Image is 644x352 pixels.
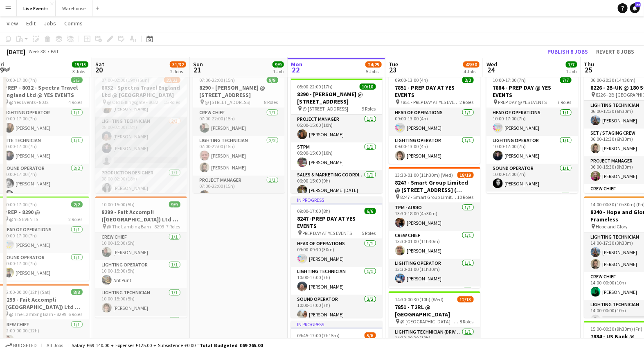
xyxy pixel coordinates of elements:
[365,61,382,68] span: 24/25
[3,18,21,29] a: View
[170,61,186,68] span: 31/32
[193,84,285,99] h3: 8290 - [PERSON_NAME] @ [STREET_ADDRESS]
[9,99,49,105] span: @ Yes Events - 8032
[205,99,251,105] span: @ [STREET_ADDRESS]
[365,208,376,214] span: 6/6
[264,99,278,105] span: 8 Roles
[463,61,480,68] span: 48/50
[498,99,547,105] span: PREP DAY @ YES EVENTS
[486,192,578,219] app-card-role: TPC Coordinator1/1
[291,115,383,142] app-card-role: Project Manager1/105:00-15:00 (10h)[PERSON_NAME]
[291,196,383,203] div: In progress
[71,201,83,208] span: 2/2
[389,72,480,164] div: 09:00-13:00 (4h)2/27851 - PREP DAY AT YES EVENTS 7851 - PREP DAY AT YES EVENTS2 RolesHead of Oper...
[69,311,83,317] span: 6 Roles
[45,342,65,348] span: All jobs
[389,231,480,259] app-card-role: Crew Chief1/113:30-01:00 (11h30m)[PERSON_NAME]
[297,83,333,90] span: 05:00-22:00 (17h)
[297,332,340,338] span: 09:45-17:00 (7h15m)
[360,83,376,90] span: 10/10
[107,223,164,230] span: @ The Lambing Barn - 8299
[486,108,578,136] app-card-role: Head of Operations1/110:00-17:00 (7h)[PERSON_NAME]
[366,68,381,74] div: 5 Jobs
[297,208,331,214] span: 09:00-17:00 (8h)
[457,194,474,200] span: 10 Roles
[457,172,474,178] span: 18/19
[26,20,36,27] span: Edit
[395,172,453,178] span: 13:30-01:00 (11h30m) (Wed)
[291,170,383,198] app-card-role: Sales & Marketing Coordinator1/106:00-15:00 (9h)[PERSON_NAME][DATE]
[71,289,83,295] span: 8/8
[486,72,578,193] div: 10:00-17:00 (7h)7/77884 - PREP DAY @ YES EVENTS PREP DAY @ YES EVENTS7 RolesHead of Operations1/1...
[23,18,39,29] a: Edit
[95,196,187,318] app-job-card: 10:00-15:00 (5h)9/98299 - Fait Accompli ([GEOGRAPHIC_DATA]) Ltd @ [GEOGRAPHIC_DATA] @ The Lambing...
[102,77,150,83] span: 07:00-02:00 (19h) (Sun)
[389,136,480,164] app-card-role: Lighting Operator1/109:00-13:00 (4h)[PERSON_NAME]
[95,84,187,99] h3: 8032 - Spectra Travel England Ltd @ [GEOGRAPHIC_DATA]
[560,77,572,83] span: 7/7
[72,61,88,68] span: 15/15
[170,68,186,74] div: 2 Jobs
[401,99,460,105] span: 7851 - PREP DAY AT YES EVENTS
[169,201,180,208] span: 9/9
[395,77,428,83] span: 09:00-13:00 (4h)
[462,77,474,83] span: 2/2
[485,65,497,74] span: 24
[95,72,187,193] div: 07:00-02:00 (19h) (Sun)22/238032 - Spectra Travel England Ltd @ [GEOGRAPHIC_DATA] @ Old Billingsg...
[291,239,383,267] app-card-role: Head of Operations1/109:00-09:30 (30m)[PERSON_NAME]
[56,0,92,16] button: Warehouse
[389,259,480,287] app-card-role: Lighting Operator1/113:30-01:00 (11h30m)[PERSON_NAME]
[107,99,159,105] span: @ Old Billingsgate - 8032
[291,295,383,334] app-card-role: Sound Operator2/210:00-17:00 (7h)[PERSON_NAME]
[69,99,83,105] span: 4 Roles
[566,61,577,68] span: 7/7
[72,342,263,348] div: Salary £69 140.00 + Expenses £125.00 + Subsistence £0.00 =
[95,61,104,68] span: Sat
[558,99,572,105] span: 7 Roles
[389,203,480,231] app-card-role: TPM - AUDIO1/113:30-18:00 (4h30m)[PERSON_NAME]
[200,77,235,83] span: 07:00-22:00 (15h)
[486,61,497,68] span: Wed
[51,48,59,54] div: BST
[4,289,51,295] span: 12:00-00:00 (12h) (Sat)
[291,196,383,318] app-job-card: In progress09:00-17:00 (8h)6/68247 -PREP DAY AT YES EVENTS PREP DAY AT YES EVENTS5 RolesHead of O...
[95,232,187,260] app-card-role: Crew Chief1/110:00-15:00 (5h)[PERSON_NAME]
[387,65,398,74] span: 23
[291,72,383,193] app-job-card: In progress05:00-22:00 (17h)10/108290 - [PERSON_NAME] @ [STREET_ADDRESS] @ [STREET_ADDRESS]9 Role...
[401,318,460,325] span: @ [GEOGRAPHIC_DATA] - 7851
[291,61,302,68] span: Mon
[193,72,285,193] app-job-card: 07:00-22:00 (15h)9/98290 - [PERSON_NAME] @ [STREET_ADDRESS] @ [STREET_ADDRESS]8 RolesCrew Chief1/...
[591,77,636,83] span: 06:00-20:30 (14h30m)
[193,108,285,136] app-card-role: Crew Chief1/107:00-22:00 (15h)[PERSON_NAME]
[493,77,526,83] span: 10:00-17:00 (7h)
[389,303,480,318] h3: 7851 - T2RL @ [GEOGRAPHIC_DATA]
[584,61,594,68] span: Thu
[193,136,285,176] app-card-role: Lighting Technician2/207:00-22:00 (15h)[PERSON_NAME][PERSON_NAME]
[9,311,67,317] span: @ The Lambing Barn - 8299
[291,142,383,170] app-card-role: STPM1/105:00-15:00 (10h)[PERSON_NAME]
[167,223,180,230] span: 7 Roles
[583,65,594,74] span: 25
[303,230,352,236] span: PREP DAY AT YES EVENTS
[95,208,187,223] h3: 8299 - Fait Accompli ([GEOGRAPHIC_DATA]) Ltd @ [GEOGRAPHIC_DATA]
[272,61,284,68] span: 9/9
[362,230,376,236] span: 5 Roles
[41,18,59,29] a: Jobs
[164,77,180,83] span: 22/23
[566,68,577,74] div: 1 Job
[102,201,135,208] span: 10:00-15:00 (5h)
[193,61,203,68] span: Sun
[303,106,349,112] span: @ [STREET_ADDRESS]
[7,20,18,27] span: View
[596,223,628,230] span: Hope and Glory
[389,84,480,99] h3: 7851 - PREP DAY AT YES EVENTS
[291,321,383,327] div: In progress
[61,18,86,29] a: Comms
[4,341,38,350] button: Budgeted
[273,68,284,74] div: 1 Job
[593,46,637,57] button: Revert 8 jobs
